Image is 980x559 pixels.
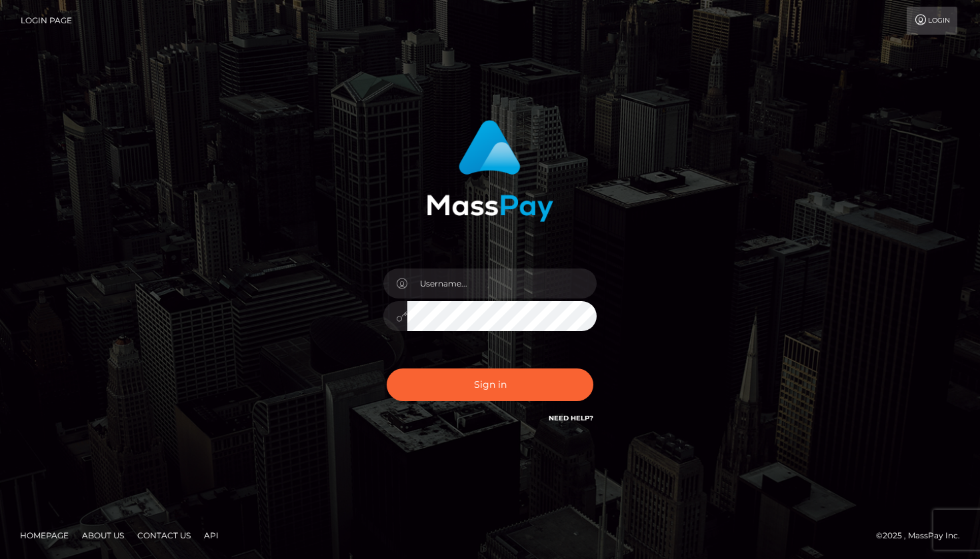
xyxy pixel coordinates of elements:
a: API [199,525,224,546]
a: Need Help? [549,414,593,422]
button: Sign in [387,368,593,401]
img: MassPay Login [427,120,553,222]
a: Login Page [21,7,72,35]
input: Username... [407,269,597,298]
div: © 2025 , MassPay Inc. [876,528,970,543]
a: Contact Us [132,525,196,546]
a: About Us [77,525,129,546]
a: Homepage [15,525,74,546]
a: Login [907,7,957,35]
